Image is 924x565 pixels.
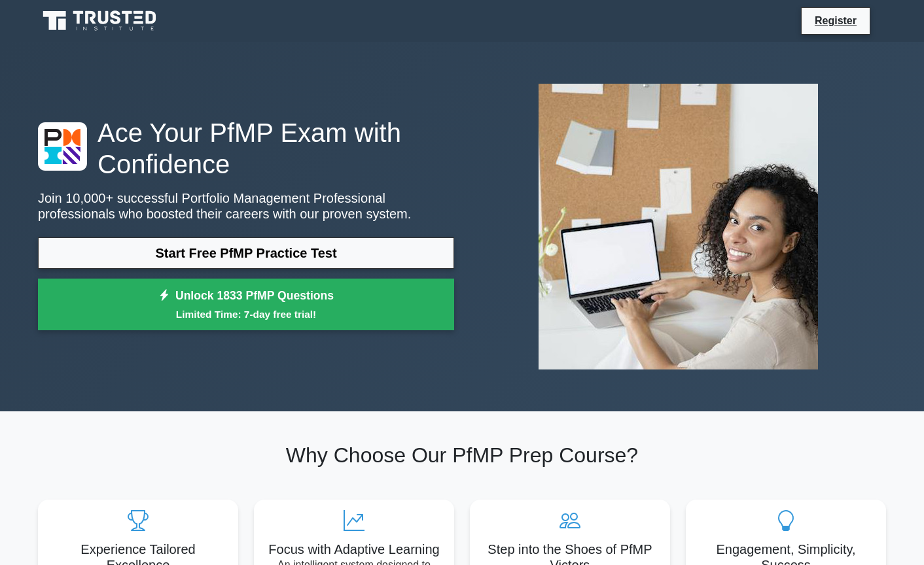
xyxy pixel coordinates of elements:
[38,443,886,468] h2: Why Choose Our PfMP Prep Course?
[54,307,438,322] small: Limited Time: 7-day free trial!
[38,190,454,222] p: Join 10,000+ successful Portfolio Management Professional professionals who boosted their careers...
[807,12,864,29] a: Register
[264,541,444,557] h5: Focus with Adaptive Learning
[38,117,454,180] h1: Ace Your PfMP Exam with Confidence
[38,279,454,331] a: Unlock 1833 PfMP QuestionsLimited Time: 7-day free trial!
[38,237,454,269] a: Start Free PfMP Practice Test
